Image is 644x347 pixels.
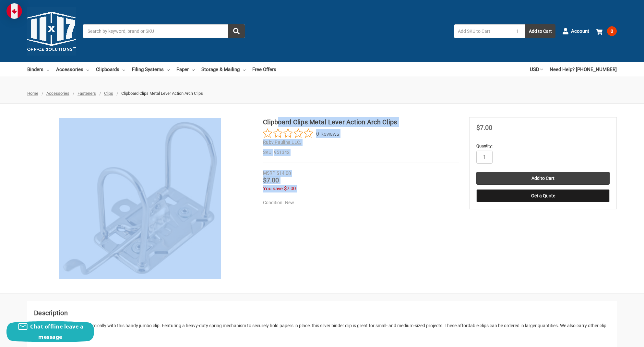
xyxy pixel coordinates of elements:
a: Fasteners [78,91,96,96]
img: 11x17.com [27,7,76,56]
span: 0 Reviews [316,129,339,138]
a: Clips [104,91,113,96]
a: Home [27,91,38,96]
span: $7.00 [284,186,296,192]
dt: Condition: [263,199,283,206]
a: Accessories [46,91,69,96]
span: Chat offline leave a message [30,323,83,341]
button: Rated 0 out of 5 stars from 0 reviews. Jump to reviews. [263,129,339,138]
span: Clipboard Clips Metal Lever Action Arch Clips [121,91,203,96]
input: Add SKU to Cart [454,24,510,38]
span: Account [571,28,589,35]
a: Accessories [56,62,89,77]
a: Account [562,23,589,40]
a: Binders [27,62,49,77]
span: $7.00 [476,124,492,131]
a: 0 [596,23,617,40]
a: Storage & Mailing [201,62,245,77]
a: USD [530,62,543,77]
button: Chat offline leave a message [6,321,94,342]
span: 0 [607,26,617,36]
a: Clipboards [96,62,125,77]
div: MSRP [263,170,275,177]
a: Filing Systems [132,62,170,77]
img: Clipboard Clips Metal Lever Action Arch Clips [59,118,221,279]
dt: SKU: [263,149,272,156]
span: $7.00 [263,176,279,184]
img: duty and tax information for Canada [6,3,22,19]
a: Free Offers [252,62,276,77]
button: Get a Quote [476,189,610,202]
input: Search by keyword, brand or SKU [83,24,245,38]
span: You save [263,186,283,192]
input: Add to Cart [476,172,610,185]
label: Quantity: [476,143,610,149]
h2: Description [34,308,610,318]
button: Add to Cart [525,24,555,38]
dd: 951342 [263,149,459,156]
dd: New [263,199,456,206]
span: $14.00 [277,170,291,176]
a: Need Help? [PHONE_NUMBER] [550,62,617,77]
h1: Clipboard Clips Metal Lever Action Arch Clips [263,117,459,127]
a: Paper [176,62,195,77]
a: Ruby Paulina LLC. [263,140,301,145]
